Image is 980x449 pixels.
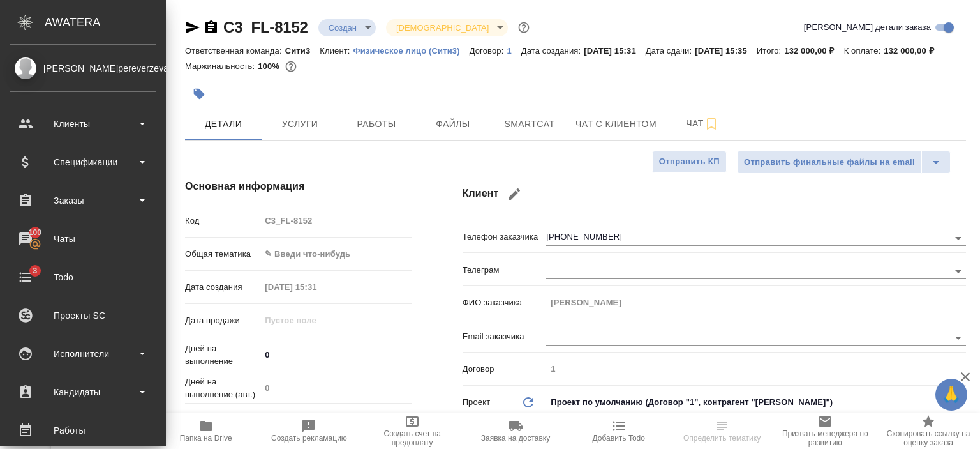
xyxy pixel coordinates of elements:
[154,413,258,449] button: Папка на Drive
[45,10,166,35] div: AWATERA
[258,61,283,71] p: 100%
[10,191,156,210] div: Заказы
[229,412,246,429] button: Если добавить услуги и заполнить их объемом, то дата рассчитается автоматически
[185,215,260,227] p: Код
[593,434,645,443] span: Добавить Todo
[507,45,521,56] a: 1
[223,19,308,36] a: C3_FL-8152
[672,116,733,132] span: Чат
[204,20,219,35] button: Скопировать ссылку
[646,46,695,56] p: Дата сдачи:
[10,383,156,402] div: Кандидаты
[392,22,493,33] button: [DEMOGRAPHIC_DATA]
[652,151,727,173] button: Отправить КП
[3,261,163,293] a: 3Todo
[360,413,464,449] button: Создать счет на предоплату
[470,46,507,56] p: Договор:
[10,153,156,172] div: Спецификации
[285,46,320,56] p: Сити3
[683,434,761,443] span: Определить тематику
[546,293,966,312] input: Пустое поле
[757,46,784,56] p: Итого:
[844,46,884,56] p: К оплате:
[260,411,372,429] input: ✎ Введи что-нибудь
[463,179,966,209] h4: Клиент
[260,346,411,364] input: ✎ Введи что-нибудь
[575,116,657,132] span: Чат с клиентом
[21,226,50,239] span: 100
[10,421,156,440] div: Работы
[671,413,774,449] button: Определить тематику
[521,46,584,56] p: Дата создания:
[940,381,962,408] span: 🙏
[265,248,396,261] div: ✎ Введи что-нибудь
[422,116,484,132] span: Файлы
[499,116,560,132] span: Smartcat
[325,22,360,33] button: Создан
[185,179,412,194] h4: Основная информация
[283,58,299,75] button: 0.00 RUB;
[260,243,411,265] div: ✎ Введи что-нибудь
[877,413,980,449] button: Скопировать ссылку на оценку заказа
[516,19,532,36] button: Доп статусы указывают на важность/срочность заказа
[260,379,411,397] input: Пустое поле
[463,264,547,277] p: Телеграм
[10,268,156,287] div: Todo
[464,413,567,449] button: Заявка на доставку
[386,19,508,36] div: Создан
[185,376,260,401] p: Дней на выполнение (авт.)
[10,61,156,75] div: [PERSON_NAME]pereverzeva
[659,155,720,169] span: Отправить КП
[884,46,943,56] p: 132 000,00 ₽
[185,342,260,368] p: Дней на выполнение
[949,229,967,247] button: Open
[3,415,163,446] a: Работы
[507,46,521,56] p: 1
[10,344,156,363] div: Исполнители
[260,278,372,296] input: Пустое поле
[737,151,922,174] button: Отправить финальные файлы на email
[346,116,407,132] span: Работы
[185,46,285,56] p: Ответственная команда:
[185,61,258,71] p: Маржинальность:
[185,314,260,327] p: Дата продажи
[185,281,260,294] p: Дата создания
[804,21,931,34] span: [PERSON_NAME] детали заказа
[463,231,547,243] p: Телефон заказчика
[3,223,163,255] a: 100Чаты
[180,434,232,443] span: Папка на Drive
[10,229,156,248] div: Чаты
[318,19,376,36] div: Создан
[584,46,646,56] p: [DATE] 15:31
[935,379,967,411] button: 🙏
[185,80,213,108] button: Добавить тэг
[463,396,491,409] p: Проект
[353,46,470,56] p: Физическое лицо (Сити3)
[25,264,45,277] span: 3
[949,263,967,280] button: Open
[258,413,361,449] button: Создать рекламацию
[185,248,260,261] p: Общая тематика
[353,45,470,56] a: Физическое лицо (Сити3)
[463,296,547,309] p: ФИО заказчика
[884,429,972,447] span: Скопировать ссылку на оценку заказа
[463,330,547,343] p: Email заказчика
[704,116,719,132] svg: Подписаться
[269,116,330,132] span: Услуги
[193,116,254,132] span: Детали
[737,151,951,174] div: split button
[368,429,456,447] span: Создать счет на предоплату
[481,434,550,443] span: Заявка на доставку
[567,413,671,449] button: Добавить Todo
[260,311,372,330] input: Пустое поле
[546,360,966,378] input: Пустое поле
[185,20,200,35] button: Скопировать ссылку для ЯМессенджера
[10,114,156,133] div: Клиенты
[3,300,163,331] a: Проекты SC
[695,46,757,56] p: [DATE] 15:35
[784,46,843,56] p: 132 000,00 ₽
[546,392,966,413] div: Проект по умолчанию (Договор "1", контрагент "[PERSON_NAME]")
[949,329,967,347] button: Open
[320,46,353,56] p: Клиент:
[773,413,877,449] button: Призвать менеджера по развитию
